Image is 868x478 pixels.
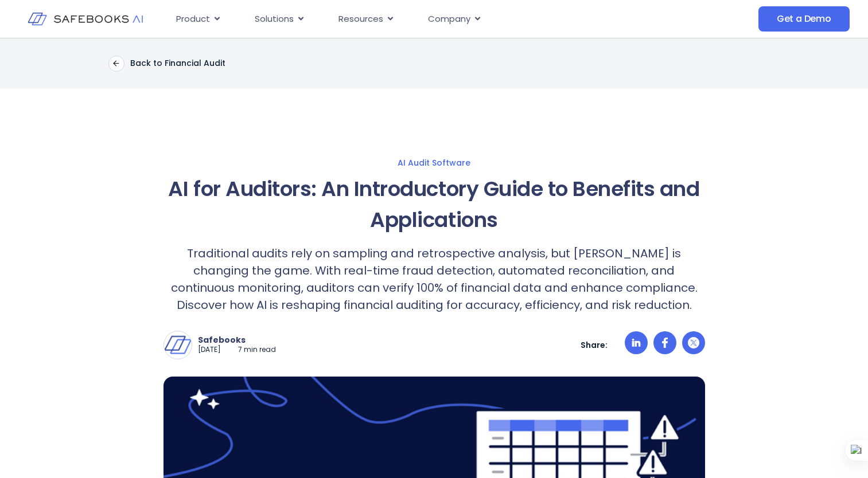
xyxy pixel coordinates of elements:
[176,13,210,26] span: Product
[167,8,660,30] nav: Menu
[581,340,608,350] p: Share:
[164,174,705,236] h1: AI for Auditors: An Introductory Guide to Benefits and Applications
[238,345,276,355] p: 7 min read
[758,6,850,32] a: Get a Demo
[164,331,192,359] img: Safebooks
[198,345,221,355] p: [DATE]
[51,158,818,168] a: AI Audit Software
[108,56,225,72] a: Back to Financial Audit
[777,13,831,25] span: Get a Demo
[164,245,705,314] p: Traditional audits rely on sampling and retrospective analysis, but [PERSON_NAME] is changing the...
[198,335,276,345] p: Safebooks
[130,58,225,68] p: Back to Financial Audit
[167,8,660,30] div: Menu Toggle
[255,13,294,26] span: Solutions
[338,13,383,26] span: Resources
[428,13,470,26] span: Company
